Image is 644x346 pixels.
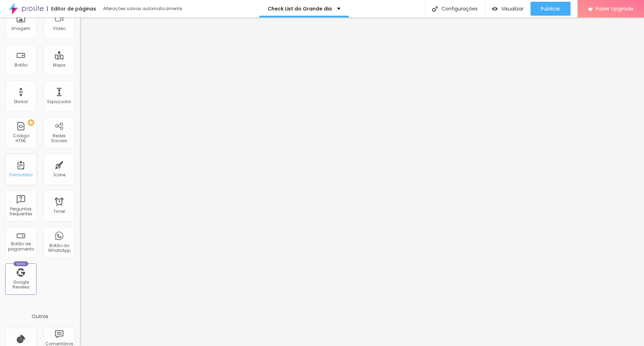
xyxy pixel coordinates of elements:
[14,99,28,104] div: Divisor
[47,99,71,104] div: Espaçador
[14,261,29,266] div: Novo
[45,133,73,144] div: Redes Sociais
[541,6,560,11] span: Publicar
[7,280,34,290] div: Google Reviews
[9,172,32,177] div: Formulário
[432,6,438,12] img: Icone
[45,243,73,253] div: Botão do WhatsApp
[11,26,30,31] div: Imagem
[268,6,332,11] p: Check List do Grande dia
[7,207,34,217] div: Perguntas frequentes
[80,17,644,346] iframe: Editor
[15,63,28,68] div: Botão
[531,2,571,16] button: Publicar
[596,6,634,11] span: Fazer Upgrade
[53,172,65,177] div: Ícone
[53,209,65,214] div: Timer
[7,241,34,252] div: Botão de pagamento
[47,6,96,11] div: Editor de páginas
[492,6,498,12] img: view-1.svg
[485,2,531,16] button: Visualizar
[103,7,183,11] div: Alterações salvas automaticamente
[53,63,65,68] div: Mapa
[501,6,524,11] span: Visualizar
[53,26,65,31] div: Vídeo
[7,133,34,144] div: Código HTML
